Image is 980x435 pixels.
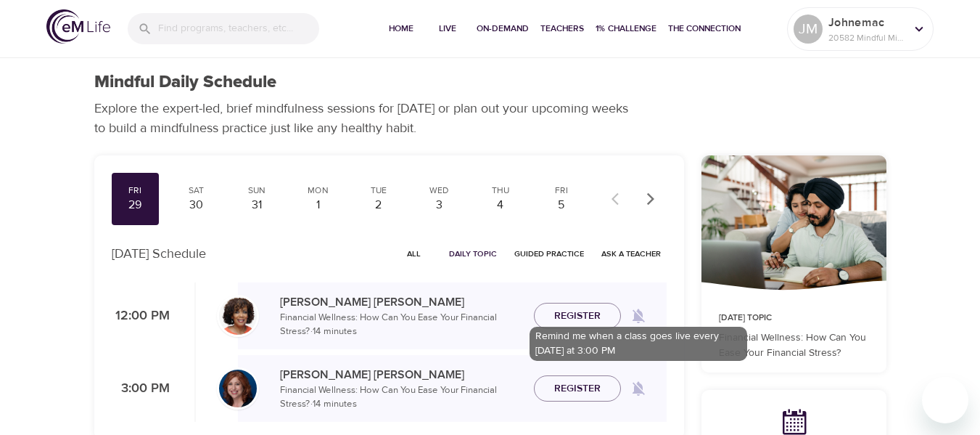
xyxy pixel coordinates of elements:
[543,184,580,197] div: Fri
[482,184,519,197] div: Thu
[118,197,154,214] div: 29
[361,184,397,197] div: Tue
[443,243,503,265] button: Daily Topic
[94,99,638,138] p: Explore the expert-led, brief mindfulness sessions for [DATE] or plan out your upcoming weeks to ...
[482,197,519,214] div: 4
[178,197,214,214] div: 30
[514,247,584,261] span: Guided Practice
[300,184,336,197] div: Mon
[219,370,257,407] img: Elaine_Smookler-min.jpg
[554,380,601,398] span: Register
[118,184,154,197] div: Fri
[421,184,458,197] div: Wed
[384,21,419,36] span: Home
[794,15,823,44] div: JM
[46,9,110,44] img: logo
[112,244,206,264] p: [DATE] Schedule
[540,21,584,36] span: Teachers
[94,72,276,93] h1: Mindful Daily Schedule
[621,298,656,333] span: Remind me when a class goes live every Friday at 12:00 PM
[449,247,497,261] span: Daily Topic
[430,21,465,36] span: Live
[668,21,741,36] span: The Connection
[554,307,601,325] span: Register
[280,311,522,339] p: Financial Wellness: How Can You Ease Your Financial Stress? · 14 minutes
[828,14,905,31] p: Johnemac
[280,293,522,311] p: [PERSON_NAME] [PERSON_NAME]
[280,366,522,383] p: [PERSON_NAME] [PERSON_NAME]
[421,197,458,214] div: 3
[477,21,529,36] span: On-Demand
[391,243,437,265] button: All
[178,184,214,197] div: Sat
[601,247,661,261] span: Ask a Teacher
[719,330,869,361] p: Financial Wellness: How Can You Ease Your Financial Stress?
[543,197,580,214] div: 5
[397,247,432,261] span: All
[112,379,170,399] p: 3:00 PM
[596,243,667,265] button: Ask a Teacher
[534,303,621,330] button: Register
[922,377,968,423] iframe: Button to launch messaging window
[280,383,522,412] p: Financial Wellness: How Can You Ease Your Financial Stress? · 14 minutes
[158,13,319,44] input: Find programs, teachers, etc...
[828,31,905,44] p: 20582 Mindful Minutes
[361,197,397,214] div: 2
[219,297,257,335] img: Janet_Jackson-min.jpg
[239,184,275,197] div: Sun
[719,312,869,325] p: [DATE] Topic
[534,375,621,402] button: Register
[508,243,590,265] button: Guided Practice
[596,21,656,36] span: 1% Challenge
[239,197,275,214] div: 31
[300,197,336,214] div: 1
[112,306,170,326] p: 12:00 PM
